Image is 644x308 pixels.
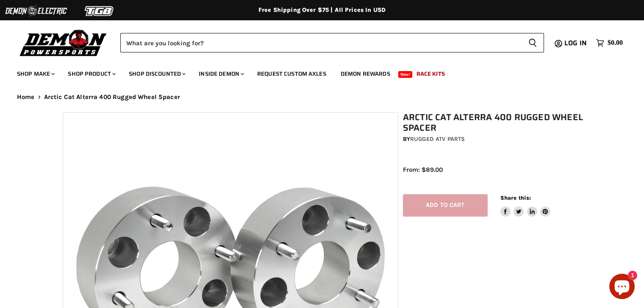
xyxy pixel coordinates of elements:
[500,195,531,201] span: Share this:
[251,65,333,82] a: Request Custom Axles
[192,65,249,82] a: Inside Demon
[68,3,131,19] img: TGB Logo 2
[11,65,60,82] a: Shop Make
[403,135,586,144] div: by
[607,274,637,301] inbox-online-store-chat: Shopify online store chat
[44,93,180,101] span: Arctic Cat Alterra 400 Rugged Wheel Spacer
[122,65,191,82] a: Shop Discounted
[410,65,451,82] a: Race Kits
[120,33,522,52] input: Search
[403,166,443,173] span: From: $89.00
[17,27,110,58] img: Demon Powersports
[4,3,68,19] img: Demon Electric Logo 2
[11,62,621,82] ul: Main menu
[17,93,35,101] a: Home
[564,38,587,48] span: Log in
[61,65,121,82] a: Shop Product
[500,194,551,217] aside: Share this:
[592,37,627,49] a: $0.00
[120,33,544,52] form: Product
[561,39,592,47] a: Log in
[398,71,413,78] span: New!
[403,112,586,133] h1: Arctic Cat Alterra 400 Rugged Wheel Spacer
[608,39,623,47] span: $0.00
[334,65,397,82] a: Demon Rewards
[522,33,544,52] button: Search
[410,135,465,143] a: Rugged ATV Parts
